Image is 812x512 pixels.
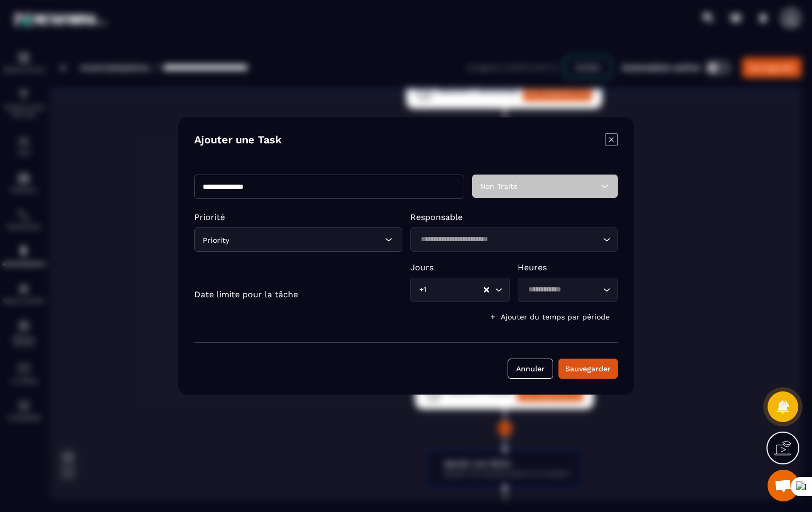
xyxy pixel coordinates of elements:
div: Mở cuộc trò chuyện [768,470,799,501]
button: Clear Selected [484,286,489,294]
input: Search for option [417,234,601,245]
p: Jours [410,262,510,272]
p: Date limite pour la tâche [194,289,298,299]
p: Responsable [410,212,618,222]
p: Heures [518,262,618,272]
span: Ajouter du temps par période [501,312,610,322]
div: Search for option [518,278,618,302]
h4: Ajouter une Task [194,133,282,148]
button: Annuler [508,359,553,379]
button: Ajouter du temps par période [481,307,618,326]
span: Priority [203,236,229,244]
span: +1 [417,284,429,296]
button: Sauvegarder [558,359,618,379]
div: Search for option [410,278,510,302]
p: Priorité [194,212,402,222]
span: Non Traité [480,182,518,190]
input: Search for option [429,284,483,296]
input: Search for option [525,284,600,296]
div: Search for option [410,227,618,252]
